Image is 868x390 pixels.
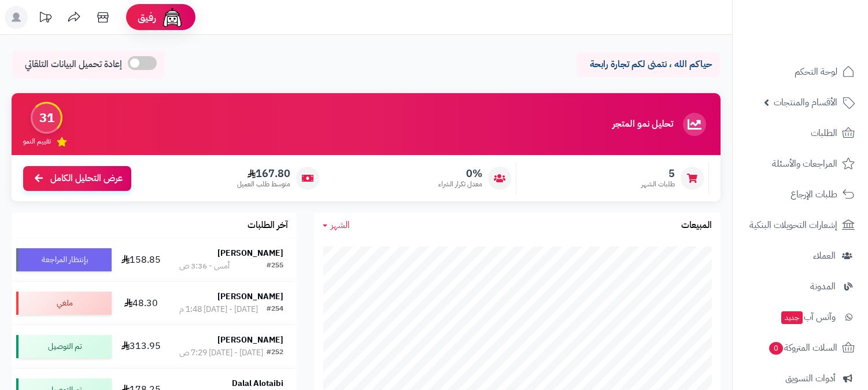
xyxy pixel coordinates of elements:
a: وآتس آبجديد [740,303,861,331]
span: العملاء [813,248,836,264]
img: logo-2.png [789,29,857,53]
span: السلات المتروكة [768,340,837,356]
span: المراجعات والأسئلة [772,156,837,172]
a: العملاء [740,242,861,270]
a: الطلبات [740,119,861,147]
a: عرض التحليل الكامل [23,166,131,191]
span: وآتس آب [780,309,836,325]
h3: المبيعات [681,220,712,231]
span: لوحة التحكم [795,64,837,80]
span: رفيق [138,10,156,24]
div: [DATE] - [DATE] 1:48 م [179,304,258,315]
span: الأقسام والمنتجات [774,94,837,111]
td: 48.30 [116,282,166,325]
div: #255 [267,260,283,272]
td: 158.85 [116,238,166,281]
strong: [PERSON_NAME] [217,247,283,259]
a: إشعارات التحويلات البنكية [740,211,861,239]
a: المراجعات والأسئلة [740,150,861,178]
a: تحديثات المنصة [31,6,60,32]
img: ai-face.png [161,6,184,29]
span: المدونة [810,278,836,295]
span: أدوات التسويق [785,370,836,387]
h3: آخر الطلبات [248,220,288,231]
strong: [PERSON_NAME] [217,290,283,303]
a: طلبات الإرجاع [740,181,861,208]
div: أمس - 3:36 ص [179,260,230,272]
div: ملغي [16,292,112,315]
a: لوحة التحكم [740,58,861,86]
span: متوسط طلب العميل [237,179,290,189]
span: جديد [781,311,803,324]
strong: [PERSON_NAME] [217,334,283,346]
a: المدونة [740,273,861,300]
div: [DATE] - [DATE] 7:29 ص [179,347,263,359]
div: #254 [267,304,283,315]
span: طلبات الشهر [641,179,675,189]
span: إشعارات التحويلات البنكية [749,217,837,233]
h3: تحليل نمو المتجر [612,119,673,130]
span: 0% [438,167,482,180]
div: #252 [267,347,283,359]
span: 5 [641,167,675,180]
span: الشهر [331,218,350,232]
span: تقييم النمو [23,137,51,146]
td: 313.95 [116,325,166,368]
span: 167.80 [237,167,290,180]
span: طلبات الإرجاع [791,186,837,203]
div: تم التوصيل [16,335,112,358]
span: الطلبات [811,125,837,141]
strong: Dalal Alotaibi [232,377,283,389]
a: السلات المتروكة0 [740,334,861,362]
span: 0 [769,342,783,355]
span: معدل تكرار الشراء [438,179,482,189]
span: عرض التحليل الكامل [50,172,123,185]
p: حياكم الله ، نتمنى لكم تجارة رابحة [585,58,712,71]
span: إعادة تحميل البيانات التلقائي [25,58,122,71]
a: الشهر [323,219,350,232]
div: بإنتظار المراجعة [16,248,112,271]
